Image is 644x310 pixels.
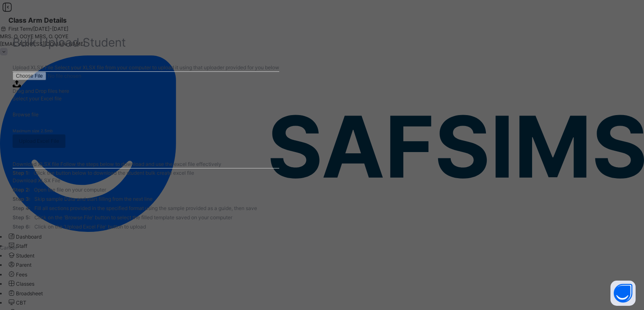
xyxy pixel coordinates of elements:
p: Click on the 'Browse File' button to select the filled template saved on your computer [34,214,232,221]
p: Drag and Drop files here [13,87,279,95]
button: Open asap [610,281,636,306]
p: Fill all sections provided in the specified format using the sample provided as a guide, then save [34,205,257,212]
span: Step 6: [13,223,30,231]
span: Step 2: [13,186,30,194]
p: Click the button below to download the student bulk create excel file [34,169,194,177]
span: Step 5: [13,214,30,221]
small: Maximum size 2.5mb [13,129,53,133]
p: Skip sample Data and start filling from the next line [34,195,153,203]
span: Browse file [13,111,39,118]
span: Select your XLSX file from your computer to upload it using that uploader provided for you below [53,64,279,71]
p: Open the file on your computer [34,186,106,194]
span: Download XLSX File [13,177,60,184]
span: Upload Excel File [19,137,59,145]
span: Bulk Upload Student [13,35,126,50]
span: Upload XLSX File [13,64,53,71]
span: Step 1: [13,169,29,177]
p: Click on the 'Upload Excel File' button to upload [34,223,146,231]
span: Step 4: [13,205,30,212]
span: Step 3: [13,195,30,203]
span: Download XLSX file [13,161,59,167]
span: Select your Excel file [13,95,62,102]
span: Follow the steps below to download and use the excel file effectively [59,161,221,167]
